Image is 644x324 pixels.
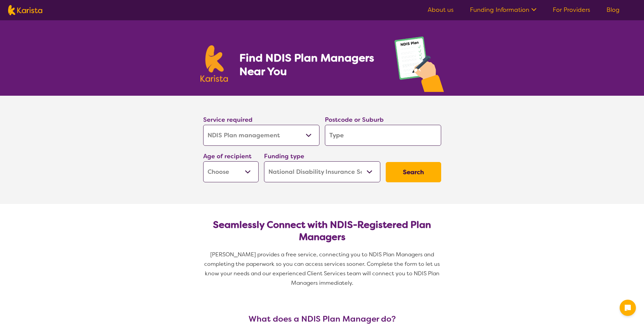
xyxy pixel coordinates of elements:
[203,152,252,160] label: Age of recipient
[470,6,536,14] a: Funding Information
[8,5,42,15] img: Karista logo
[203,116,253,124] label: Service required
[200,314,444,324] h3: What does a NDIS Plan Manager do?
[209,219,436,243] h2: Seamlessly Connect with NDIS-Registered Plan Managers
[204,251,441,286] span: [PERSON_NAME] provides a free service, connecting you to NDIS Plan Managers and completing the pa...
[239,51,381,78] h1: Find NDIS Plan Managers Near You
[395,37,444,96] img: plan-management
[386,162,441,182] button: Search
[264,152,304,160] label: Funding type
[428,6,454,14] a: About us
[200,45,228,82] img: Karista logo
[325,125,441,146] input: Type
[325,116,384,124] label: Postcode or Suburb
[553,6,590,14] a: For Providers
[606,6,620,14] a: Blog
